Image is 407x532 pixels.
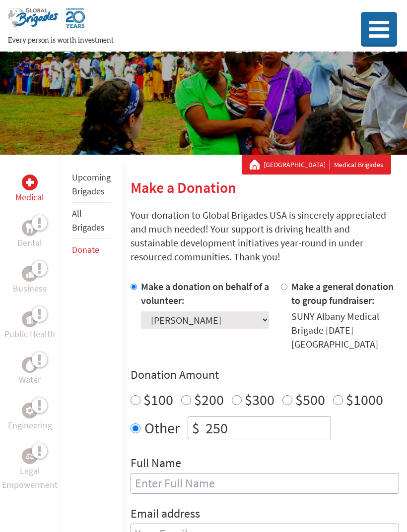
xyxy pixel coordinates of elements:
[346,390,383,409] label: $1000
[143,390,173,409] label: $100
[15,190,44,204] p: Medical
[144,416,180,439] label: Other
[4,311,55,341] a: Public HealthPublic Health
[8,36,334,46] p: Every person is worth investment
[26,314,34,324] img: Public Health
[26,359,34,370] img: Water
[188,417,203,439] div: $
[19,357,41,387] a: WaterWater
[194,390,224,409] label: $200
[17,220,42,250] a: DentalDental
[26,223,34,233] img: Dental
[131,367,399,383] h4: Donation Amount
[13,282,47,296] p: Business
[15,175,44,204] a: MedicalMedical
[295,390,325,409] label: $500
[72,208,105,233] a: All Brigades
[72,167,111,203] li: Upcoming Brigades
[17,236,42,250] p: Dental
[131,473,399,494] input: Enter Full Name
[131,506,200,524] label: Email address
[72,203,111,239] li: All Brigades
[250,160,383,170] div: Medical Brigades
[22,311,38,327] div: Public Health
[26,407,34,414] img: Engineering
[72,172,111,197] a: Upcoming Brigades
[291,309,400,351] div: SUNY Albany Medical Brigade [DATE] [GEOGRAPHIC_DATA]
[245,390,274,409] label: $300
[22,357,38,373] div: Water
[131,178,399,196] h2: Make a Donation
[291,280,394,306] label: Make a general donation to group fundraiser:
[203,417,331,439] input: Enter Amount
[8,8,58,36] img: Global Brigades Logo
[72,244,99,255] a: Donate
[19,373,41,387] p: Water
[26,178,34,186] img: Medical
[13,266,47,296] a: BusinessBusiness
[22,220,38,236] div: Dental
[141,280,269,306] label: Make a donation on behalf of a volunteer:
[22,448,38,464] div: Legal Empowerment
[26,453,34,459] img: Legal Empowerment
[131,208,399,264] p: Your donation to Global Brigades USA is sincerely appreciated and much needed! Your support is dr...
[72,239,111,261] li: Donate
[264,160,330,170] a: [GEOGRAPHIC_DATA]
[8,403,52,432] a: EngineeringEngineering
[2,464,58,492] p: Legal Empowerment
[66,8,85,36] img: Global Brigades Celebrating 20 Years
[131,455,181,473] label: Full Name
[4,327,55,341] p: Public Health
[22,403,38,418] div: Engineering
[2,448,58,492] a: Legal EmpowermentLegal Empowerment
[22,175,38,190] div: Medical
[26,270,34,278] img: Business
[22,266,38,282] div: Business
[8,418,52,432] p: Engineering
